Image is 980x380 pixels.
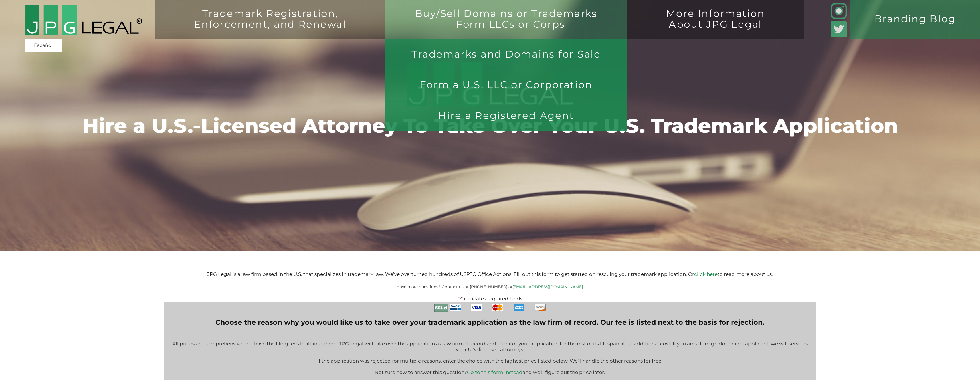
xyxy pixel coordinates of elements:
[25,4,142,36] img: 2016-logo-black-letters-3-r.png
[385,8,627,47] a: Buy/Sell Domains or Trademarks– Form LLCs or Corps
[492,302,503,313] img: MasterCard
[168,369,812,375] p: Not sure how to answer this question? and we'll figure out the price later.
[215,318,764,326] legend: Choose the reason why you would like us to take over your trademark application as the law firm o...
[434,302,448,314] img: Secure Payment with SSL
[513,302,525,313] img: AmEx
[637,8,794,47] a: More InformationAbout JPG Legal
[831,21,847,37] img: Twitter_Social_Icon_Rounded_Square_Color-mid-green3-90.png
[831,3,847,19] img: glyph-logo_May2016-green3-90.png
[694,271,718,277] a: click here
[168,341,812,352] p: All prices are comprehensive and have the filing fees built into them. JPG Legal will take over t...
[534,302,546,313] img: Discover
[26,40,60,51] a: Español
[165,8,375,47] a: Trademark Registration,Enforcement, and Renewal
[450,302,461,313] img: PayPal
[512,284,584,289] a: [EMAIL_ADDRESS][DOMAIN_NAME].
[397,284,584,289] small: Have more questions? Contact us at [PHONE_NUMBER] or
[168,358,812,364] p: If the application was rejected for multiple reasons, enter the choice with the highest price lis...
[385,39,627,70] a: Trademarks and Domains for Sale
[385,70,627,100] a: Form a U.S. LLC or Corporation
[467,369,522,375] a: Go to this form instead
[385,100,627,131] a: Hire a Registered Agent
[206,271,774,278] p: JPG Legal is a law firm based in the U.S. that specializes in trademark law. We’ve overturned hun...
[127,296,853,302] p: " " indicates required fields
[471,302,482,313] img: Visa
